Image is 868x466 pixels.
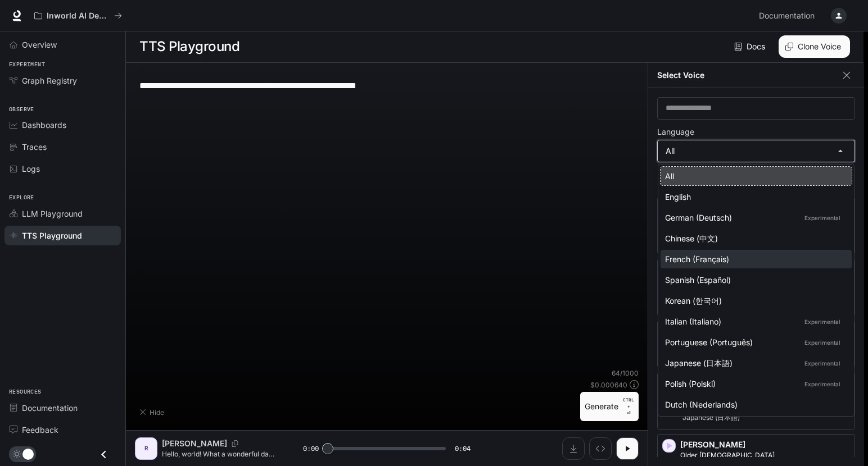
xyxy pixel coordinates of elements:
div: All [665,170,843,182]
div: Korean (한국어) [665,295,843,307]
div: Chinese (中文) [665,232,843,244]
p: Experimental [802,317,843,327]
p: Experimental [802,337,843,348]
div: Polish (Polski) [665,378,843,390]
div: German (Deutsch) [665,212,843,223]
div: Portuguese (Português) [665,336,843,348]
div: English [665,191,843,203]
div: Japanese (日本語) [665,357,843,369]
p: Experimental [802,213,843,223]
div: Dutch (Nederlands) [665,399,843,410]
div: Italian (Italiano) [665,316,843,327]
p: Experimental [802,358,843,368]
p: Experimental [802,379,843,389]
div: Spanish (Español) [665,274,843,286]
div: French (Français) [665,253,843,265]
